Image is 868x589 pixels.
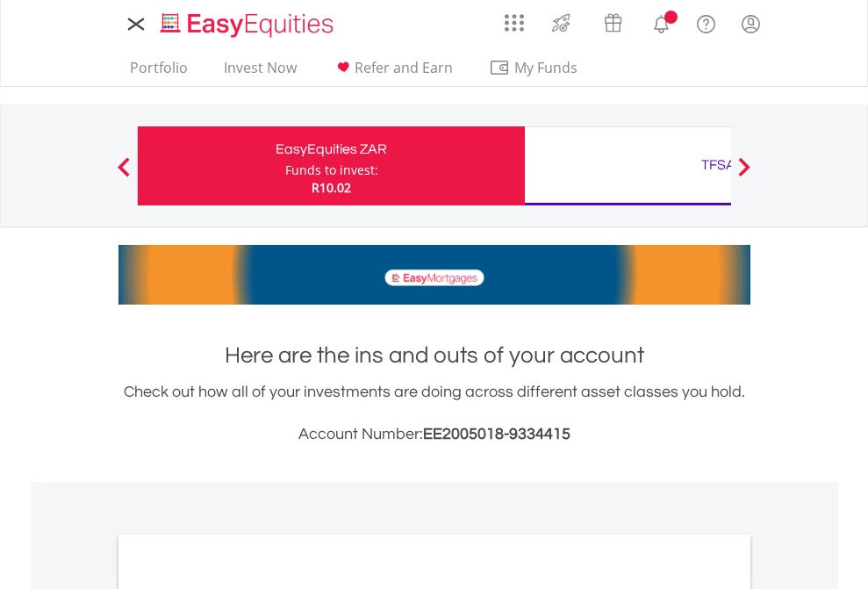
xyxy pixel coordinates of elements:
[326,59,460,86] a: Refer and Earn
[489,56,604,79] span: My Funds
[123,59,195,86] a: Portfolio
[312,179,351,196] span: R10.02
[423,426,570,442] span: EE2005018-9334415
[118,245,750,305] img: EasyMortage Promotion Banner
[493,4,535,32] a: AppsGrid
[505,13,524,32] img: grid-menu-icon.svg
[547,9,576,37] img: thrive-v2.svg
[154,4,341,40] a: Home page
[106,166,141,183] button: Previous
[599,9,628,37] img: vouchers-v2.svg
[118,422,750,447] h3: Account Number:
[157,11,341,40] img: EasyEquities_Logo.png
[684,4,728,40] a: FAQ's and Support
[355,58,453,77] span: Refer and Earn
[217,59,304,86] a: Invest Now
[118,340,750,371] h1: Here are the ins and outs of your account
[727,166,762,183] button: Next
[587,4,639,37] a: Vouchers
[285,162,378,179] div: Funds to invest:
[118,380,750,447] div: Check out how all of your investments are doing across different asset classes you hold.
[728,4,773,43] a: My Profile
[148,137,514,162] div: EasyEquities ZAR
[639,4,684,40] a: Notifications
